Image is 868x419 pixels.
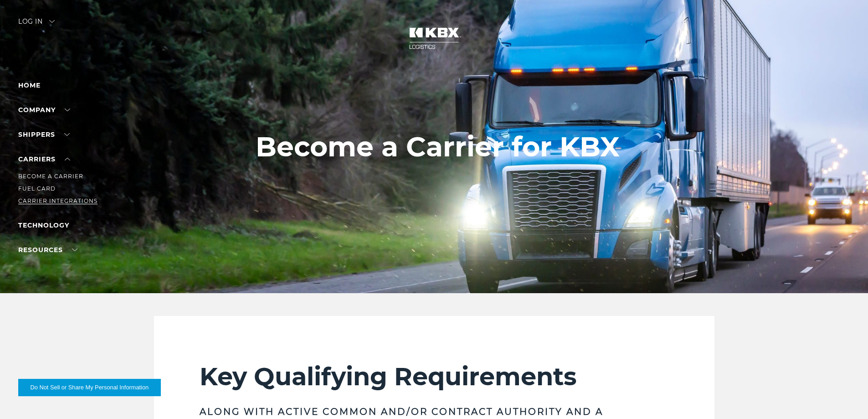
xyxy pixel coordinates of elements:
[18,173,83,180] a: Become a Carrier
[400,18,468,58] img: kbx logo
[18,155,70,163] a: Carriers
[18,185,56,192] a: Fuel Card
[200,362,669,392] h2: Key Qualifying Requirements
[18,130,70,139] a: SHIPPERS
[18,197,98,204] a: Carrier Integrations
[18,246,77,254] a: RESOURCES
[18,379,161,396] button: Do Not Sell or Share My Personal Information
[18,81,41,89] a: Home
[49,20,55,23] img: arrow
[256,131,620,162] h1: Become a Carrier for KBX
[18,221,69,229] a: Technology
[18,18,55,31] div: Log in
[18,106,70,114] a: Company
[822,375,868,419] iframe: Chat Widget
